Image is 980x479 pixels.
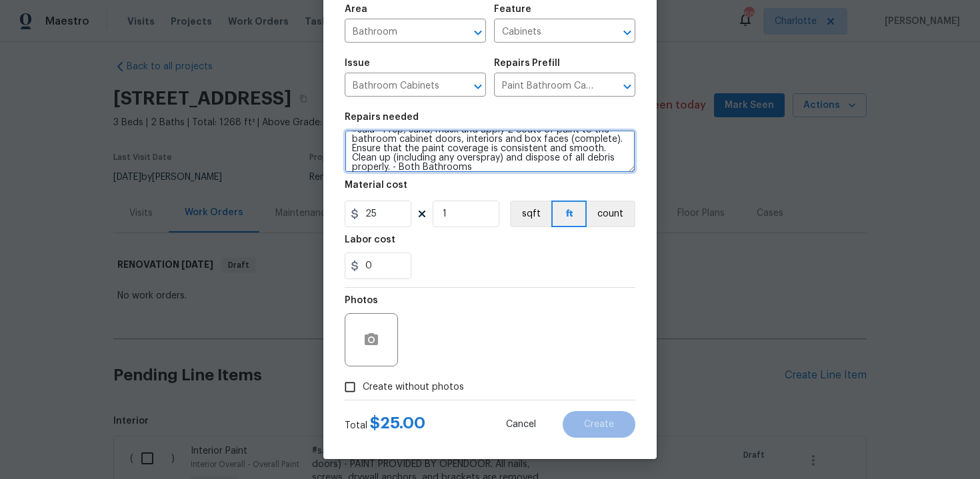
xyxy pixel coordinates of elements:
[345,235,395,244] h5: Labor cost
[469,77,487,96] button: Open
[345,296,378,305] h5: Photos
[345,113,419,122] h5: Repairs needed
[345,181,407,190] h5: Material cost
[584,420,614,430] span: Create
[618,77,637,96] button: Open
[551,201,587,227] button: ft
[345,59,370,68] h5: Issue
[345,130,635,173] textarea: #sala - Prep, sand, mask and apply 2 coats of paint to the bathroom cabinet doors, interiors and ...
[618,23,637,42] button: Open
[510,201,551,227] button: sqft
[370,415,425,431] span: $ 25.00
[587,201,635,227] button: count
[345,416,425,432] div: Total
[363,380,464,394] span: Create without photos
[506,420,536,430] span: Cancel
[494,59,560,68] h5: Repairs Prefill
[485,411,557,438] button: Cancel
[469,23,487,42] button: Open
[345,5,367,14] h5: Area
[494,5,531,14] h5: Feature
[563,411,635,438] button: Create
